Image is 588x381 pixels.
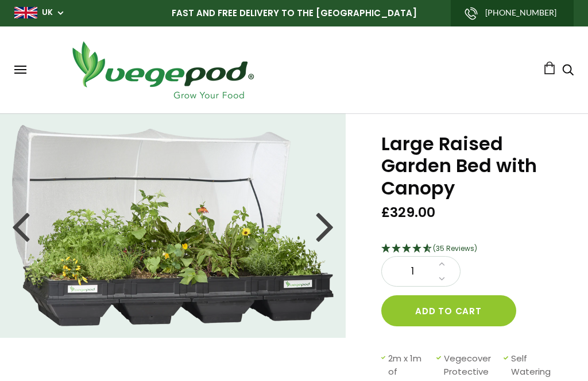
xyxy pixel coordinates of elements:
h1: Large Raised Garden Bed with Canopy [381,133,559,199]
span: 1 [393,264,432,279]
button: Add to cart [381,295,516,326]
img: gb_large.png [14,7,37,18]
a: Search [562,65,574,77]
a: Decrease quantity by 1 [435,272,448,287]
span: (35 Reviews) [433,243,477,253]
a: UK [42,7,53,18]
img: Vegepod [62,38,263,102]
span: £329.00 [381,204,435,222]
div: 4.69 Stars - 35 Reviews [381,242,559,257]
img: Large Raised Garden Bed with Canopy [12,125,334,326]
a: Increase quantity by 1 [435,257,448,272]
